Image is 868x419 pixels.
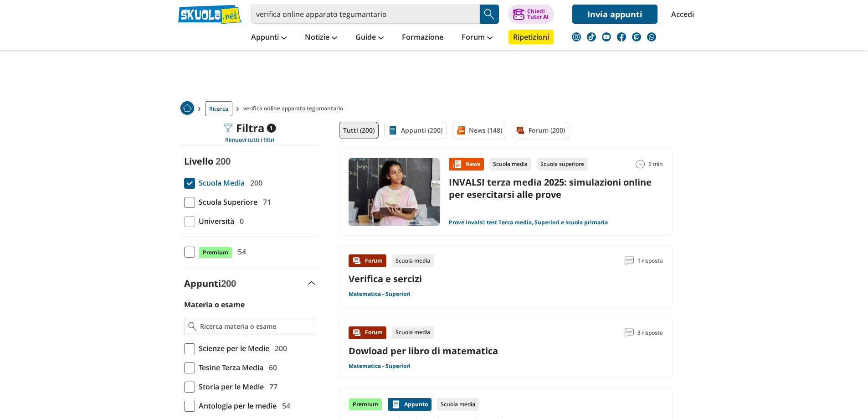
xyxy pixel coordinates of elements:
[384,122,447,139] a: Appunti (200)
[349,326,386,339] div: Forum
[180,101,194,116] a: Home
[602,32,611,41] img: youtube
[489,158,531,171] div: Scuola media
[392,326,434,339] div: Scuola media
[437,398,479,411] div: Scuola media
[243,101,347,116] span: verifica online apparato tegumantario
[632,32,641,41] img: twitch
[195,381,264,393] span: Storia per le Medie
[537,158,588,171] div: Scuola superiore
[648,158,663,171] span: 5 min
[251,5,480,24] input: Cerca appunti, riassunti o versioni
[184,155,213,167] label: Livello
[234,246,246,258] span: 54
[572,32,581,41] img: instagram
[572,5,657,24] a: Invia appunti
[508,5,554,24] button: ChiediTutor AI
[637,326,663,339] span: 3 risposte
[349,254,386,267] div: Forum
[195,177,245,189] span: Scuola Media
[308,281,315,285] img: Apri e chiudi sezione
[195,342,269,354] span: Scienze per le Medie
[271,342,287,354] span: 200
[349,273,422,285] a: Verifica e sercizi
[247,177,262,189] span: 200
[625,256,634,265] img: Commenti lettura
[266,381,277,393] span: 77
[278,400,290,412] span: 54
[527,9,549,20] div: Chiedi Tutor AI
[452,160,462,169] img: News contenuto
[223,124,232,133] img: Filtra filtri mobile
[180,101,194,115] img: Home
[195,400,277,412] span: Antologia per le medie
[480,5,499,24] button: Search Button
[349,398,382,411] div: Premium
[223,122,276,134] div: Filtra
[221,277,236,290] span: 200
[236,215,244,227] span: 0
[267,124,276,133] span: 1
[339,122,379,139] a: Tutti (200)
[349,345,498,357] a: Dowload per libro di matematica
[349,290,411,298] a: Matematica - Superiori
[483,7,496,21] img: Cerca appunti, riassunti o versioni
[671,5,690,24] a: Accedi
[195,362,263,373] span: Tesine Terza Media
[184,300,245,310] label: Materia o esame
[388,398,431,411] div: Appunto
[400,30,446,46] a: Formazione
[647,32,656,41] img: WhatsApp
[199,247,232,259] span: Premium
[249,30,289,46] a: Appunti
[516,126,525,135] img: Forum filtro contenuto
[388,126,397,135] img: Appunti filtro contenuto
[392,254,434,267] div: Scuola media
[195,215,234,227] span: Università
[449,176,652,201] a: INVALSI terza media 2025: simulazioni online per esercitarsi alle prove
[205,101,232,116] a: Ricerca
[303,30,339,46] a: Notizie
[449,219,608,226] a: Prove invalsi: test Terza media, Superiori e scuola primaria
[353,30,386,46] a: Guide
[200,322,311,331] input: Ricerca materia o esame
[259,196,271,208] span: 71
[625,328,634,337] img: Commenti lettura
[349,158,440,226] img: Immagine news
[188,322,197,331] img: Ricerca materia o esame
[449,158,484,171] div: News
[391,400,401,409] img: Appunti contenuto
[352,328,361,337] img: Forum contenuto
[459,30,495,46] a: Forum
[184,277,236,290] label: Appunti
[265,362,277,373] span: 60
[587,32,596,41] img: tiktok
[216,155,231,167] span: 200
[456,126,465,135] img: News filtro contenuto
[452,122,506,139] a: News (148)
[352,256,361,265] img: Forum contenuto
[617,32,626,41] img: facebook
[195,196,257,208] span: Scuola Superiore
[508,30,554,44] a: Ripetizioni
[349,362,411,370] a: Matematica - Superiori
[636,160,645,169] img: Tempo lettura
[180,136,319,144] div: Rimuovi tutti i filtri
[637,254,663,267] span: 1 risposta
[512,122,569,139] a: Forum (200)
